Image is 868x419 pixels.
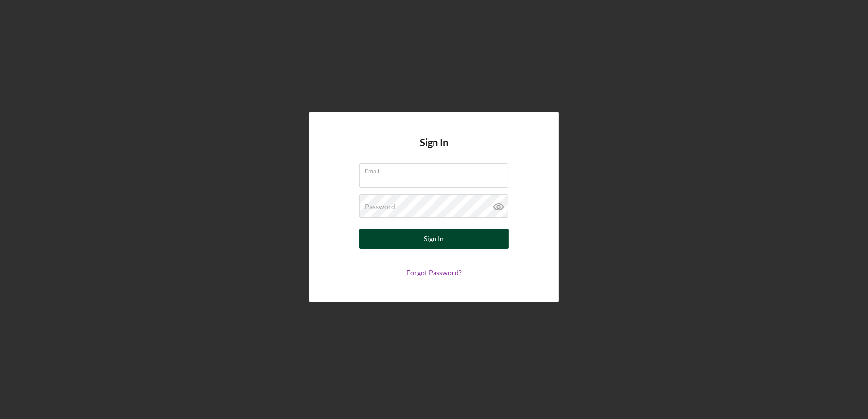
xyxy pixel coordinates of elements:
label: Password [365,203,395,210]
div: Sign In [424,229,444,249]
h4: Sign In [420,137,448,163]
label: Email [365,164,508,175]
button: Sign In [359,229,509,249]
a: Forgot Password? [406,268,462,277]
